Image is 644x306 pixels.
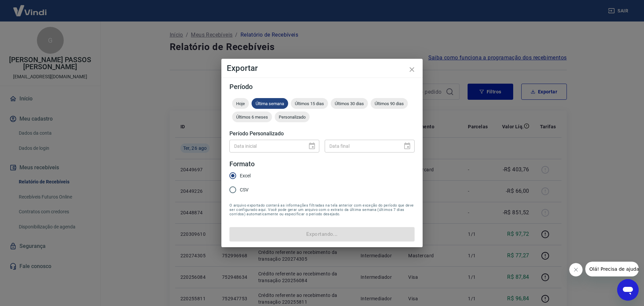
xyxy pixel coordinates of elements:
[325,140,398,152] input: DD/MM/YYYY
[232,115,272,120] span: Últimos 6 meses
[4,5,56,10] span: Olá! Precisa de ajuda?
[229,159,255,169] legend: Formato
[291,101,328,106] span: Últimos 15 dias
[291,98,328,109] div: Últimos 15 dias
[371,101,408,106] span: Últimos 90 dias
[585,262,639,276] iframe: Mensagem da empresa
[232,112,272,122] div: Últimos 6 meses
[275,115,310,120] span: Personalizado
[275,112,310,122] div: Personalizado
[404,61,420,78] button: close
[617,279,639,301] iframe: Botão para abrir a janela de mensagens
[229,140,303,152] input: DD/MM/YYYY
[227,64,417,72] h4: Exportar
[229,83,415,90] h5: Período
[232,101,249,106] span: Hoje
[331,101,368,106] span: Últimos 30 dias
[229,130,415,137] h5: Período Personalizado
[240,172,251,179] span: Excel
[252,101,288,106] span: Última semana
[240,186,249,193] span: CSV
[232,98,249,109] div: Hoje
[569,263,583,276] iframe: Fechar mensagem
[371,98,408,109] div: Últimos 90 dias
[331,98,368,109] div: Últimos 30 dias
[229,203,415,216] span: O arquivo exportado conterá as informações filtradas na tela anterior com exceção do período que ...
[252,98,288,109] div: Última semana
